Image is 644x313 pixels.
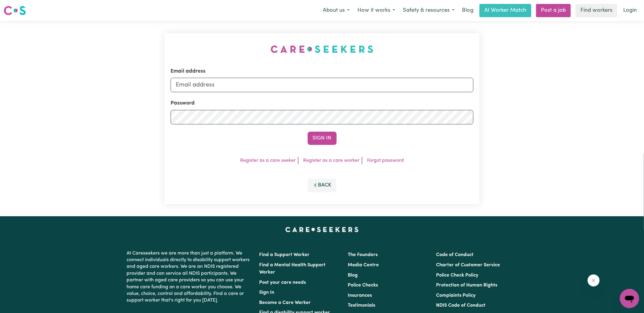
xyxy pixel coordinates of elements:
[458,4,477,17] a: Blog
[348,283,378,288] a: Police Checks
[436,273,478,278] a: Police Check Policy
[348,303,375,308] a: Testimonials
[240,158,296,163] a: Register as a care seeker
[308,132,337,145] button: Sign In
[588,274,600,286] iframe: Close message
[319,4,353,17] button: About us
[259,252,310,257] a: Find a Support Worker
[259,300,311,305] a: Become a Care Worker
[4,4,36,9] span: Need any help?
[436,263,500,268] a: Charter of Customer Service
[536,4,571,17] a: Post a job
[259,263,326,275] a: Find a Mental Health Support Worker
[620,289,639,308] iframe: Button to launch messaging window
[348,252,378,257] a: The Founders
[303,158,360,163] a: Register as a care worker
[4,4,26,17] a: Careseekers logo
[171,99,195,107] label: Password
[348,263,379,268] a: Media Centre
[436,303,485,308] a: NDIS Code of Conduct
[436,252,473,257] a: Code of Conduct
[348,273,358,278] a: Blog
[620,4,640,17] a: Login
[171,67,206,75] label: Email address
[259,290,275,295] a: Sign In
[367,158,404,163] a: Forgot password
[436,283,497,288] a: Protection of Human Rights
[479,4,531,17] a: AI Worker Match
[171,78,473,92] input: Email address
[353,4,399,17] button: How it works
[399,4,458,17] button: Safety & resources
[576,4,617,17] a: Find workers
[127,248,252,306] p: At Careseekers we are more than just a platform. We connect individuals directly to disability su...
[436,293,476,298] a: Complaints Policy
[4,5,26,16] img: Careseekers logo
[285,227,359,232] a: Careseekers home page
[348,293,372,298] a: Insurances
[308,179,337,192] button: Back
[259,280,306,285] a: Post your care needs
